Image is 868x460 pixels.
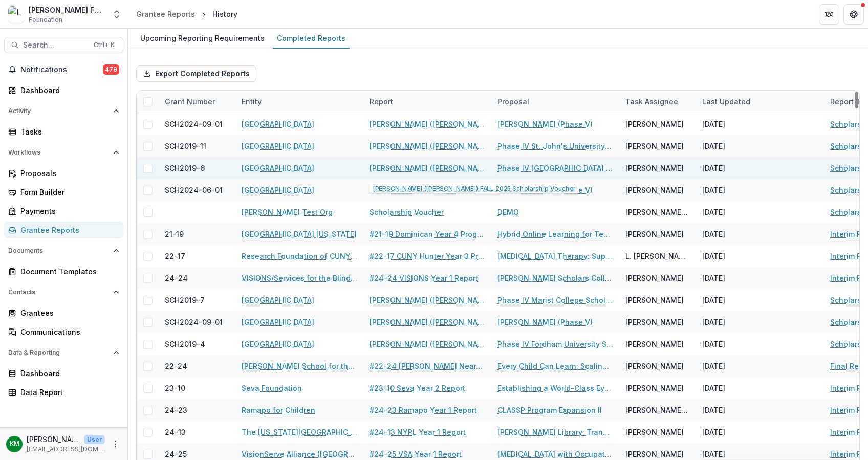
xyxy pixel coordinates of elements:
div: Task Assignee [619,96,684,107]
div: Last Updated [696,96,756,107]
button: Get Help [843,4,864,25]
div: [PERSON_NAME] [625,339,684,349]
a: #21-19 Dominican Year 4 Progress Report [370,229,485,239]
div: 23-10 [165,383,185,393]
span: Notifications [20,65,103,74]
a: Phase IV Fordham University Scholarship Program, [DATE] - [DATE] - 55878667 [497,339,613,349]
span: Contacts [8,289,109,296]
a: Seva Foundation [242,383,302,393]
a: Scholarship Voucher [370,207,444,217]
a: [PERSON_NAME] ([PERSON_NAME]) FALL 2025 Scholarship Voucher [370,141,485,151]
div: SCH2019-4 [165,339,205,349]
p: User [84,435,105,444]
div: SCH2024-06-01 [165,185,223,195]
a: Payments [4,203,123,220]
span: Workflows [8,149,109,156]
div: 22-24 [165,361,187,371]
div: [PERSON_NAME] [625,273,684,283]
a: Phase IV [GEOGRAPHIC_DATA] Scholarship Program, [DATE] - [DATE] - 55879781 [497,163,613,173]
button: More [109,438,121,450]
div: [DATE] [702,361,725,371]
a: Ramapo for Children [242,405,315,415]
div: [PERSON_NAME] [625,185,684,195]
a: #22-24 [PERSON_NAME] Near-Final Report [370,361,485,371]
div: [PERSON_NAME] [625,317,684,327]
a: [PERSON_NAME] ([PERSON_NAME]) FALL 2025 Scholarship Voucher [370,163,485,173]
a: [PERSON_NAME] ([PERSON_NAME]) FALL 2025 Scholarship Voucher [370,119,485,129]
a: [PERSON_NAME] (Phase V) [497,185,593,195]
a: Proposals [4,165,123,182]
a: [PERSON_NAME] Test Org [242,207,333,217]
a: #23-10 Seva Year 2 Report [370,383,465,393]
a: [PERSON_NAME] School for the Blind [242,361,357,371]
span: Search... [23,41,88,50]
div: [PERSON_NAME] [625,361,684,371]
a: Completed Reports [273,29,350,49]
p: [EMAIL_ADDRESS][DOMAIN_NAME] [27,445,105,454]
a: Grantee Reports [132,7,199,21]
div: Data Report [20,387,115,398]
div: Proposals [20,168,115,179]
a: [GEOGRAPHIC_DATA] [242,295,314,305]
a: [GEOGRAPHIC_DATA] [242,185,314,195]
a: Phase IV Marist College Scholarship Program, [DATE] - [DATE] - 55879809 [497,295,613,305]
a: Document Templates [4,263,123,280]
a: Every Child Can Learn: Scaling Up Systemic Change for Children with Disabilities and Visual Impai... [497,361,613,371]
div: L. [PERSON_NAME] [625,251,690,261]
div: [PERSON_NAME] [PERSON_NAME] [625,405,690,415]
a: [MEDICAL_DATA] Therapy: Supporting Graduate Programs and Preparing for the Future of the Field at... [497,251,613,261]
div: SCH2019-7 [165,295,205,305]
a: Research Foundation of CUNY on behalf of Hunter College of CUNY [242,251,357,261]
div: Payments [20,206,115,216]
div: Grantees [20,308,115,318]
a: #24-25 VSA Year 1 Report [370,449,462,459]
div: [DATE] [702,383,725,393]
a: CLASSP Program Expansion II [497,405,602,415]
a: [GEOGRAPHIC_DATA] [US_STATE] [242,229,357,239]
div: [DATE] [702,251,725,261]
a: Grantees [4,304,123,321]
a: Upcoming Reporting Requirements [136,29,269,49]
div: [PERSON_NAME] [625,229,684,239]
a: VISIONS/Services for the Blind and Visually Impaired [242,273,357,283]
div: SCH2019-11 [165,141,206,151]
div: Entity [235,96,268,107]
button: Open Contacts [4,284,123,300]
button: Open Workflows [4,144,123,161]
div: SCH2024-09-01 [165,119,223,129]
a: Grantee Reports [4,222,123,238]
div: Entity [235,91,363,113]
div: Ctrl + K [92,39,117,51]
a: [PERSON_NAME] (Phase V) [497,317,593,327]
div: Proposal [491,91,619,113]
a: [GEOGRAPHIC_DATA] [242,119,314,129]
div: [DATE] [702,185,725,195]
a: [GEOGRAPHIC_DATA] [242,339,314,349]
div: Dashboard [20,368,115,379]
div: History [212,9,237,19]
a: [PERSON_NAME] ([PERSON_NAME]) FALL 2025 Scholarship Voucher [370,295,485,305]
div: Proposal [491,96,535,107]
a: #24-24 VISIONS Year 1 Report [370,273,478,283]
a: [PERSON_NAME] Library: Translating Access Project (Renewal) - 92210359 [497,427,613,437]
div: Upcoming Reporting Requirements [136,31,269,46]
a: [PERSON_NAME] Scholars College to Career Program [497,273,613,283]
a: [GEOGRAPHIC_DATA] [242,163,314,173]
span: Data & Reporting [8,349,109,356]
span: 479 [103,64,119,75]
div: Last Updated [696,91,824,113]
button: Open entity switcher [110,4,124,25]
div: 22-17 [165,251,185,261]
div: Task Assignee [619,91,696,113]
button: Open Activity [4,103,123,119]
div: Dashboard [20,85,115,96]
div: [PERSON_NAME] [625,141,684,151]
div: Grantee Reports [136,9,195,19]
div: [DATE] [702,119,725,129]
a: #24-23 Ramapo Year 1 Report [370,405,477,415]
div: Form Builder [20,187,115,198]
div: [DATE] [702,141,725,151]
span: Foundation [29,15,62,25]
span: Documents [8,247,109,254]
